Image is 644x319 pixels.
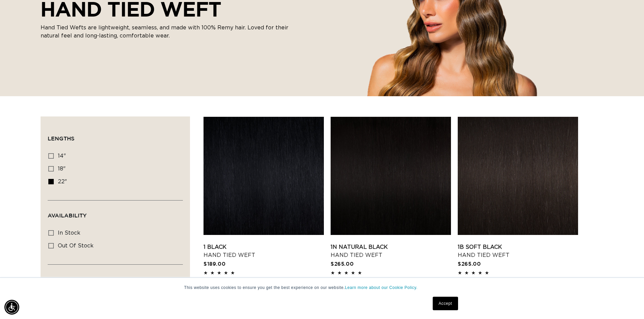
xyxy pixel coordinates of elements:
[48,212,87,218] span: Availability
[58,243,94,248] span: Out of stock
[58,179,67,184] span: 22"
[458,243,578,259] a: 1B Soft Black Hand Tied Weft
[48,265,183,289] summary: Color Shades (0 selected)
[41,24,297,40] p: Hand Tied Wefts are lightweight, seamless, and made with 100% Remy hair. Loved for their natural ...
[184,285,460,291] p: This website uses cookies to ensure you get the best experience on our website.
[48,124,183,148] summary: Lengths (0 selected)
[48,135,74,141] span: Lengths
[4,300,19,315] div: Accessibility Menu
[433,297,458,310] a: Accept
[58,153,66,159] span: 14"
[48,276,94,283] span: Color Shades
[331,243,451,259] a: 1N Natural Black Hand Tied Weft
[58,166,66,171] span: 18"
[204,243,324,259] a: 1 Black Hand Tied Weft
[48,201,183,225] summary: Availability (0 selected)
[345,285,418,290] a: Learn more about our Cookie Policy.
[58,230,80,236] span: In stock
